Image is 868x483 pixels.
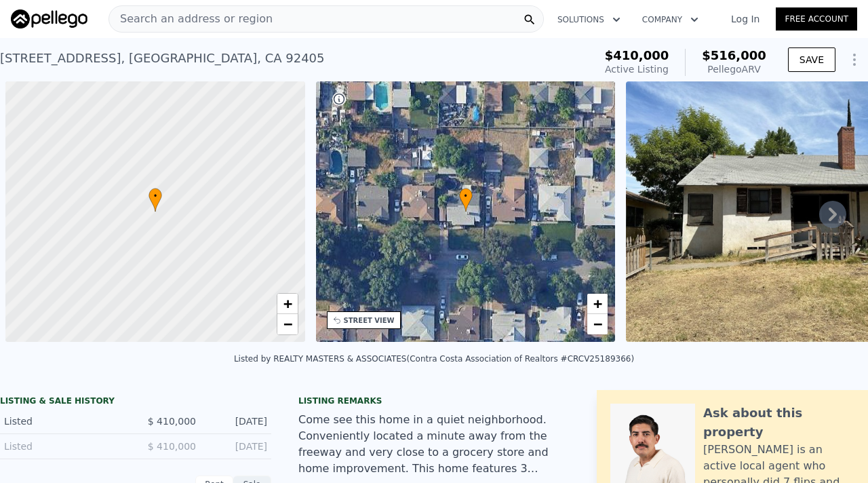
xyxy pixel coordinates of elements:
span: $516,000 [702,48,766,62]
div: [DATE] [207,414,267,428]
span: Search an address or region [109,11,273,27]
span: $ 410,000 [148,416,196,427]
div: [DATE] [207,440,267,453]
button: Show Options [841,46,868,73]
span: − [593,315,602,332]
a: Free Account [776,7,857,31]
a: Zoom in [587,294,608,314]
div: Listed [4,440,125,453]
span: • [459,190,473,202]
span: + [593,295,602,312]
a: Zoom in [277,294,298,314]
div: Listed by REALTY MASTERS & ASSOCIATES (Contra Costa Association of Realtors #CRCV25189366) [234,354,634,364]
a: Log In [715,12,776,26]
span: $410,000 [605,48,669,62]
button: Solutions [547,7,631,32]
a: Zoom out [587,314,608,334]
a: Zoom out [277,314,298,334]
span: • [149,190,162,202]
button: Company [631,7,709,32]
div: • [149,188,162,212]
span: $ 410,000 [148,441,196,452]
div: Listed [4,414,125,428]
div: STREET VIEW [344,315,395,326]
div: • [459,188,473,212]
div: Come see this home in a quiet neighborhood. Conveniently located a minute away from the freeway a... [298,412,570,477]
div: Listing remarks [298,395,570,406]
button: SAVE [788,47,835,72]
span: Active Listing [605,64,669,75]
div: Ask about this property [703,404,854,442]
div: Pellego ARV [702,62,766,76]
img: Pellego [11,9,87,28]
span: + [283,295,292,312]
span: − [283,315,292,332]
